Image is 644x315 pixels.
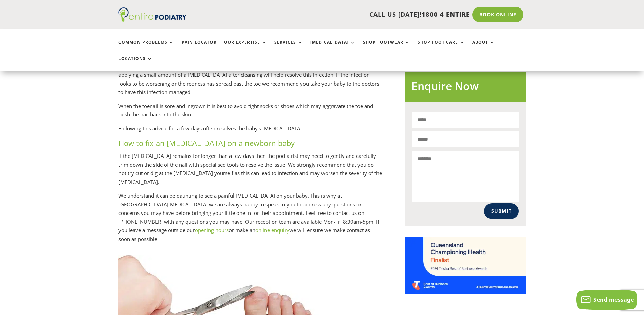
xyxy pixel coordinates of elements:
[422,10,470,18] span: 1800 4 ENTIRE
[593,296,634,303] span: Send message
[472,40,495,55] a: About
[118,16,186,23] a: Entire Podiatry
[118,40,174,55] a: Common Problems
[405,237,526,294] img: Telstra Business Awards QLD State Finalist - Championing Health Category
[310,40,355,55] a: [MEDICAL_DATA]
[118,152,383,191] p: If the [MEDICAL_DATA] remains for longer than a few days then the podiatrist may need to gently a...
[411,78,519,97] h2: Enquire Now
[195,227,229,234] a: opening hours
[118,7,186,22] img: logo (1)
[182,40,217,55] a: Pain Locator
[118,191,383,243] p: We understand it can be daunting to see a painful [MEDICAL_DATA] on your baby. This is why at [GE...
[118,56,152,71] a: Locations
[472,7,523,22] a: Book Online
[224,40,267,55] a: Our Expertise
[118,138,383,152] h3: How to fix an [MEDICAL_DATA] on a newborn baby
[418,40,465,55] a: Shop Foot Care
[484,203,519,219] button: Submit
[213,10,470,19] p: CALL US [DATE]!
[576,290,637,310] button: Send message
[118,53,383,102] p: It may also be helpful to place a small amount of sterile cotton wool or gauze in between the nai...
[405,289,526,295] a: Telstra Business Awards QLD State Finalist - Championing Health Category
[363,40,410,55] a: Shop Footwear
[255,227,289,234] a: online enquiry
[274,40,303,55] a: Services
[118,102,383,124] p: When the toenail is sore and ingrown it is best to avoid tight socks or shoes which may aggravate...
[118,124,383,138] p: Following this advice for a few days often resolves the baby’s [MEDICAL_DATA].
